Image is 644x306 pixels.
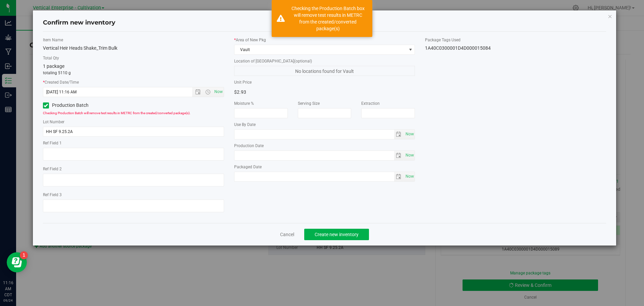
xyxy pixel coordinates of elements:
[43,55,224,61] label: Total Qty
[234,79,320,85] label: Unit Price
[394,172,404,181] span: select
[425,37,606,43] label: Package Tags Used
[394,130,404,139] span: select
[298,100,352,106] label: Serving Size
[234,164,415,170] label: Packaged Date
[304,229,369,240] button: Create new inventory
[404,172,415,181] span: select
[404,172,415,181] span: Set Current date
[361,100,415,106] label: Extraction
[234,66,415,76] span: No locations found for Vault
[43,166,224,172] label: Ref Field 2
[43,119,224,125] label: Lot Number
[234,45,407,54] span: Vault
[234,37,415,43] label: Area of New Pkg
[43,70,224,76] p: totaling 5110 g
[234,87,320,97] div: $2.93
[20,251,28,259] iframe: Resource center unread badge
[7,252,27,272] iframe: Resource center
[394,151,404,160] span: select
[202,89,213,95] span: Open the time view
[213,87,224,97] span: Set Current date
[234,100,288,106] label: Moisture %
[234,143,415,149] label: Production Date
[294,59,312,63] span: (optional)
[43,45,224,52] div: Vertical Heir Heads Shake_Trim Bulk
[315,232,359,237] span: Create new inventory
[43,18,115,27] h4: Confirm new inventory
[425,45,606,52] div: 1A40C0300001D4D000015084
[234,58,415,64] label: Location of [GEOGRAPHIC_DATA]
[234,122,415,128] label: Use By Date
[404,130,415,139] span: select
[43,102,128,109] label: Production Batch
[404,151,415,160] span: select
[43,140,224,146] label: Ref Field 1
[192,89,204,95] span: Open the date view
[43,111,191,115] span: Checking Production Batch will remove test results in METRC from the created/converted package(s).
[43,37,224,43] label: Item Name
[43,63,64,69] span: 1 package
[43,192,224,198] label: Ref Field 3
[404,129,415,139] span: Set Current date
[280,231,294,238] a: Cancel
[43,79,224,85] label: Created Date/Time
[404,150,415,160] span: Set Current date
[288,5,367,32] div: Checking the Production Batch box will remove test results in METRC from the created/converted pa...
